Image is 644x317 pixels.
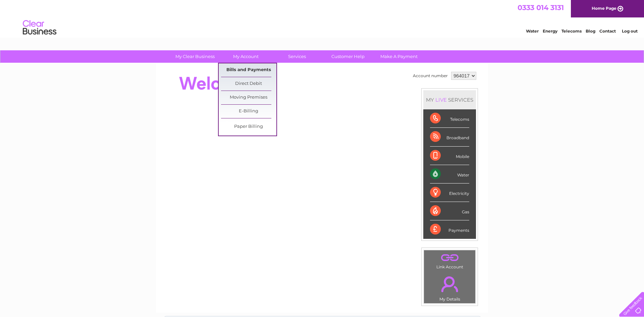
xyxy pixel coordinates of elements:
a: Customer Help [320,50,376,63]
div: Water [430,165,469,183]
div: Gas [430,202,469,220]
a: Services [269,50,325,63]
a: Bills and Payments [221,63,276,77]
a: Contact [599,29,616,34]
div: LIVE [434,97,448,103]
td: Account number [411,70,449,82]
a: Water [526,29,539,34]
a: . [426,272,474,296]
div: Broadband [430,128,469,146]
a: My Clear Business [167,50,223,63]
div: Mobile [430,147,469,165]
a: . [426,252,474,264]
a: 0333 014 3131 [518,3,564,12]
div: Clear Business is a trading name of Verastar Limited (registered in [GEOGRAPHIC_DATA] No. 3667643... [164,4,481,33]
div: Payments [430,220,469,239]
a: Telecoms [561,29,582,34]
div: Electricity [430,183,469,202]
a: Moving Premises [221,91,276,104]
a: Direct Debit [221,77,276,91]
td: My Details [424,271,476,304]
a: E-Billing [221,105,276,118]
a: Paper Billing [221,120,276,134]
a: Log out [622,29,638,34]
td: Link Account [424,250,476,271]
div: Telecoms [430,109,469,128]
a: Blog [586,29,595,34]
a: Energy [543,29,557,34]
div: MY SERVICES [423,90,476,109]
img: logo.png [22,17,57,38]
a: My Account [218,50,274,63]
a: Make A Payment [371,50,427,63]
